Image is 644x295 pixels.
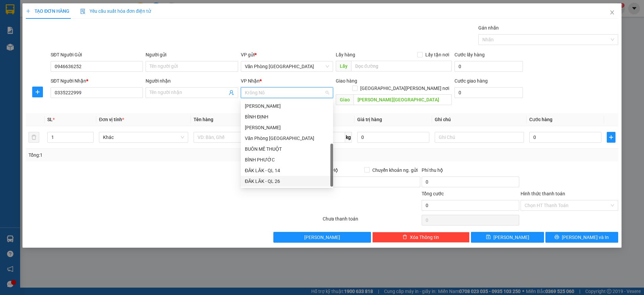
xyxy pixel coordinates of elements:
img: icon [80,9,86,14]
span: [GEOGRAPHIC_DATA][PERSON_NAME] nơi [358,85,452,92]
span: Tên hàng [194,117,213,122]
button: plus [32,87,43,97]
span: Văn Phòng Đà Nẵng [245,61,329,71]
div: SĐT Người Nhận [51,77,143,85]
span: Yêu cầu xuất hóa đơn điện tử [80,8,151,14]
span: SL [47,117,53,122]
strong: Nhà xe QUỐC ĐẠT [51,6,70,28]
div: Người nhận [146,77,238,85]
span: Giá trị hàng [357,117,382,122]
span: plus [26,9,31,13]
span: VP Nhận [241,78,260,84]
input: 0 [357,132,429,143]
div: BUÔN MÊ THUỘT [241,144,333,154]
button: plus [607,132,615,143]
div: SĐT Người Gửi [51,51,143,58]
button: delete [29,132,39,143]
label: Cước lấy hàng [454,52,485,57]
span: [PERSON_NAME] [304,234,340,241]
input: Dọc đường [351,61,452,71]
span: Giao hàng [336,78,357,84]
span: TẠO ĐƠN HÀNG [26,8,69,14]
div: BUÔN MÊ THUỘT [245,145,329,153]
div: PHÚ YÊN [241,122,333,133]
div: VP gửi [241,51,333,58]
input: Ghi Chú [435,132,524,143]
span: Đơn vị tính [99,117,124,122]
button: printer[PERSON_NAME] và In [545,232,618,243]
span: Krông Nô [245,88,329,98]
div: BÌNH PHƯỚC [241,154,333,165]
div: Phí thu hộ [422,166,519,177]
span: kg [345,132,352,143]
th: Ghi chú [432,113,527,126]
span: Lấy [336,61,351,71]
input: Dọc đường [354,94,452,105]
label: Cước giao hàng [454,78,488,84]
span: Khác [103,132,184,142]
img: logo [3,29,50,52]
div: ĐĂK LĂK - QL 26 [241,176,333,187]
span: Cước hàng [529,117,552,122]
button: Close [603,3,622,22]
input: Cước lấy hàng [454,61,523,72]
label: Gán nhãn [478,25,499,31]
span: plus [607,135,615,140]
div: Văn Phòng Đà Nẵng [241,133,333,144]
div: GIA LAI [241,101,333,111]
span: Giao [336,94,354,105]
div: BÌNH ĐỊNH [245,113,329,120]
div: BÌNH PHƯỚC [245,156,329,163]
strong: PHIẾU BIÊN NHẬN [51,43,70,65]
span: Lấy tận nơi [423,51,452,58]
button: [PERSON_NAME] [273,232,371,243]
div: [PERSON_NAME] [245,102,329,110]
span: BXTTDN1508250086 [71,45,128,52]
span: save [486,235,491,240]
span: Chuyển khoản ng. gửi [370,166,420,174]
div: BÌNH ĐỊNH [241,111,333,122]
span: 0906 477 911 [51,29,70,42]
div: [PERSON_NAME] [245,124,329,131]
div: Văn Phòng [GEOGRAPHIC_DATA] [245,135,329,142]
button: save[PERSON_NAME] [471,232,544,243]
label: Hình thức thanh toán [521,191,565,196]
span: [PERSON_NAME] và In [562,234,609,241]
input: Cước giao hàng [454,87,523,98]
span: Tổng cước [422,191,444,196]
span: Lấy hàng [336,52,355,57]
span: printer [554,235,559,240]
span: plus [33,89,43,95]
div: ĐĂK LĂK - QL 14 [245,167,329,174]
div: Chưa thanh toán [322,215,421,227]
span: delete [402,235,407,240]
div: ĐĂK LĂK - QL 26 [245,178,329,185]
span: Thu Hộ [323,167,338,173]
div: Người gửi [146,51,238,58]
input: VD: Bàn, Ghế [194,132,283,143]
span: [PERSON_NAME] [493,234,529,241]
span: user-add [229,90,234,95]
div: Tổng: 1 [29,151,249,159]
div: ĐĂK LĂK - QL 14 [241,165,333,176]
button: deleteXóa Thông tin [372,232,470,243]
span: close [609,10,615,15]
span: Xóa Thông tin [410,234,439,241]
